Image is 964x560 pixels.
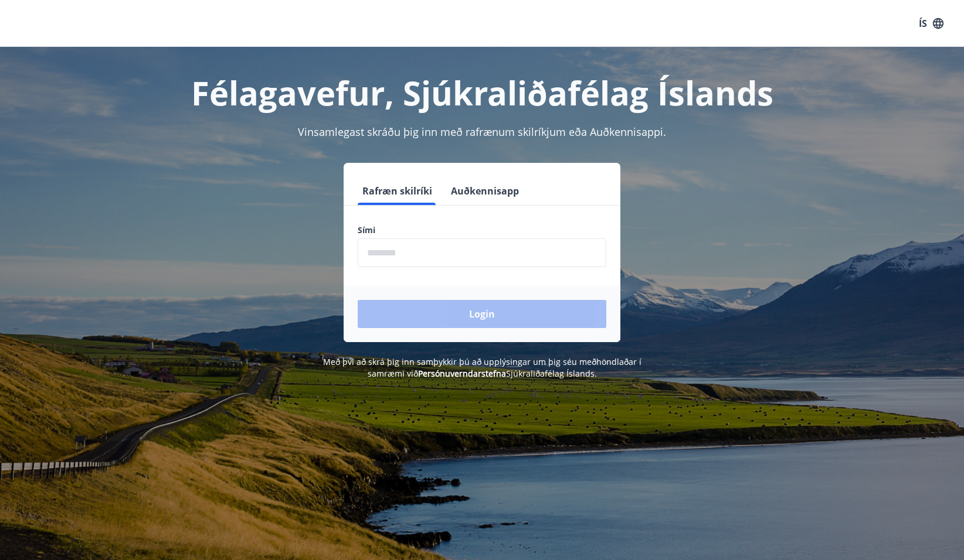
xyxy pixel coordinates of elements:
button: Auðkennisapp [446,177,524,205]
label: Sími [358,224,606,236]
span: Vinsamlegast skráðu þig inn með rafrænum skilríkjum eða Auðkennisappi. [298,125,666,139]
span: Með því að skrá þig inn samþykkir þú að upplýsingar um þig séu meðhöndlaðar í samræmi við Sjúkral... [323,356,641,379]
a: Persónuverndarstefna [418,368,506,379]
button: ÍS [912,13,950,34]
h1: Félagavefur, Sjúkraliðafélag Íslands [74,70,890,115]
button: Rafræn skilríki [358,177,437,205]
